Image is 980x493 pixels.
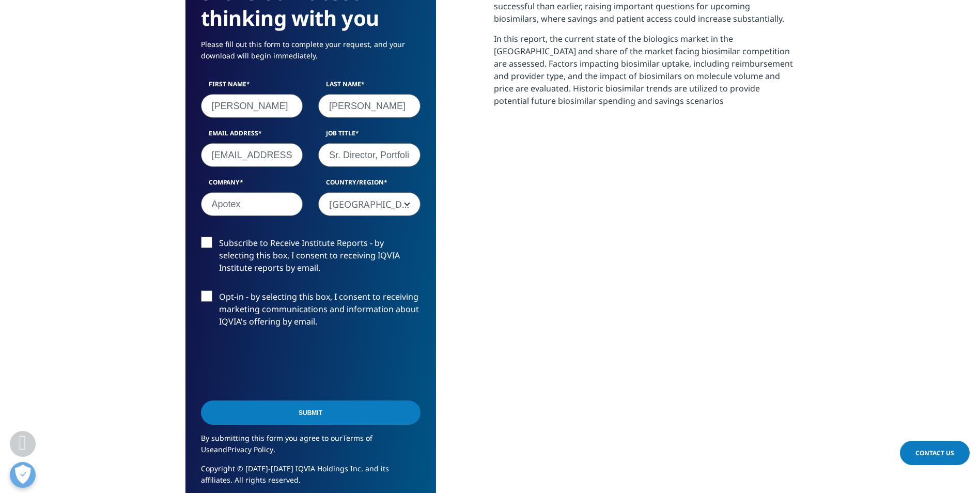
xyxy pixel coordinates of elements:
iframe: reCAPTCHA [201,344,358,384]
p: In this report, the current state of the biologics market in the [GEOGRAPHIC_DATA] and share of t... [494,33,795,115]
label: Email Address [201,129,303,143]
label: First Name [201,80,303,94]
label: Last Name [318,80,421,94]
p: By submitting this form you agree to our and . [201,433,421,463]
label: Opt-in - by selecting this box, I consent to receiving marketing communications and information a... [201,290,421,333]
p: Please fill out this form to complete your request, and your download will begin immediately. [201,39,421,69]
input: Submit [201,400,421,425]
span: Contact Us [915,449,954,457]
a: Privacy Policy [227,444,273,454]
label: Job Title [318,129,421,143]
label: Subscribe to Receive Institute Reports - by selecting this box, I consent to receiving IQVIA Inst... [201,237,421,280]
span: United States [319,193,420,217]
label: Company [201,178,303,192]
label: Country/Region [318,178,421,192]
span: United States [318,192,421,216]
button: Open Preferences [10,462,36,488]
a: Contact Us [900,441,970,465]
